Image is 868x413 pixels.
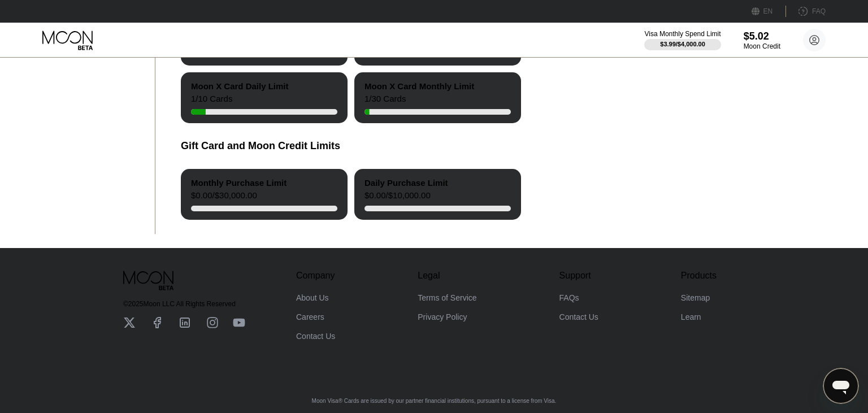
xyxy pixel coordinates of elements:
[191,81,289,91] div: Moon X Card Daily Limit
[744,31,780,50] div: $5.02Moon Credit
[364,190,431,206] div: $0.00 / $10,000.00
[296,293,329,302] div: About Us
[364,94,406,109] div: 1 / 30 Cards
[296,271,335,281] div: Company
[559,293,579,302] div: FAQs
[191,94,232,109] div: 1 / 10 Cards
[786,6,826,17] div: FAQ
[644,30,721,50] div: Visa Monthly Spend Limit$3.99/$4,000.00
[823,368,859,404] iframe: Button to launch messaging window, conversation in progress
[681,312,701,321] div: Learn
[744,31,780,42] div: $5.02
[191,178,287,188] div: Monthly Purchase Limit
[418,312,467,321] div: Privacy Policy
[296,312,324,321] div: Careers
[364,81,474,91] div: Moon X Card Monthly Limit
[364,178,448,188] div: Daily Purchase Limit
[123,300,245,308] div: © 2025 Moon LLC All Rights Reserved
[191,190,257,206] div: $0.00 / $30,000.00
[744,42,780,50] div: Moon Credit
[681,293,710,302] div: Sitemap
[752,6,786,17] div: EN
[559,271,598,281] div: Support
[296,332,335,341] div: Contact Us
[644,30,721,38] div: Visa Monthly Spend Limit
[763,7,773,15] div: EN
[559,312,598,321] div: Contact Us
[812,7,826,15] div: FAQ
[418,293,476,302] div: Terms of Service
[418,271,476,281] div: Legal
[681,271,717,281] div: Products
[303,398,566,404] div: Moon Visa® Cards are issued by our partner financial institutions, pursuant to a license from Visa.
[660,41,705,47] div: $3.99 / $4,000.00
